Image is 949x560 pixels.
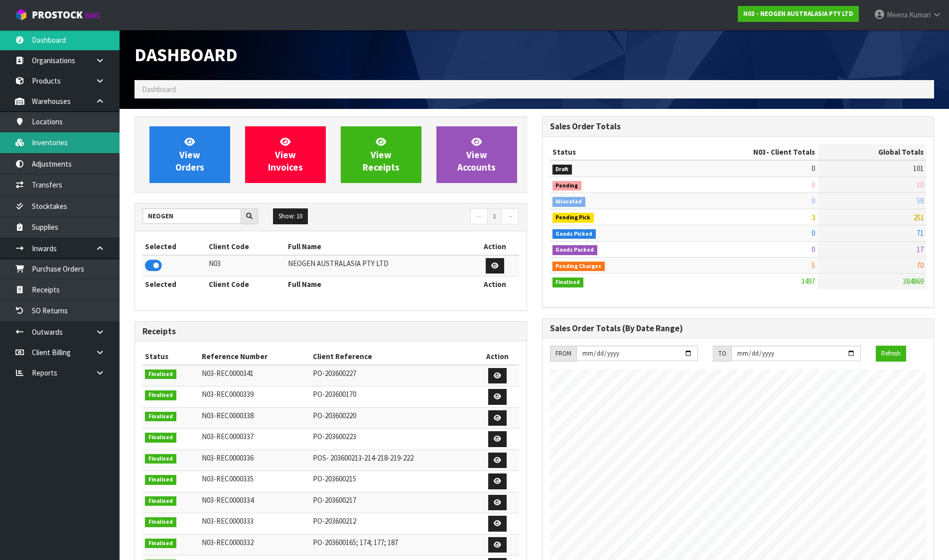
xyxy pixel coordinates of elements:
span: Finalised [145,390,176,400]
span: Finalised [145,370,176,379]
input: Search clients [142,208,241,224]
span: Finalised [145,517,176,527]
span: N03-REC0000333 [202,516,254,526]
span: N03-REC0000336 [202,453,254,463]
span: Meena [887,10,908,19]
th: Action [471,239,519,255]
span: 0 [812,196,815,205]
td: NEOGEN AUSTRALASIA PTY LTD [285,255,471,277]
span: 10 [917,180,924,189]
a: ViewInvoices [245,126,326,183]
span: N03-REC0000339 [202,389,254,399]
button: Show: 10 [273,208,308,224]
span: N03-REC0000341 [202,369,254,378]
span: PO-203600217 [313,495,356,505]
a: 1 [487,208,502,224]
span: View Invoices [268,136,303,173]
span: PO-203600170 [313,389,356,399]
span: PO-203600215 [313,474,356,483]
th: Global Totals [817,144,926,160]
h3: Receipts [142,327,519,336]
span: Pending [552,181,582,191]
span: N03-REC0000335 [202,474,254,483]
th: Full Name [285,239,471,255]
th: Reference Number [199,349,310,365]
span: N03-REC0000338 [202,411,254,420]
span: Finalised [145,412,176,422]
span: Finalised [145,454,176,464]
div: TO [713,346,731,362]
span: Finalised [145,475,176,485]
span: POS- 203600213-214-218-219-222 [313,453,413,463]
span: Finalised [145,433,176,443]
div: FROM [550,346,576,362]
span: 3 [812,212,815,222]
a: ← [470,208,488,224]
th: Selected [142,239,206,255]
span: View Receipts [363,136,400,173]
span: Allocated [552,197,586,207]
a: ViewOrders [149,126,230,183]
span: 0 [812,228,815,238]
a: → [501,208,519,224]
a: ViewAccounts [436,126,517,183]
th: Client Code [206,277,286,292]
small: WMS [85,11,100,20]
th: - Client Totals [674,144,817,160]
span: N03-REC0000334 [202,495,254,505]
td: N03 [206,255,286,277]
span: Finalised [145,539,176,549]
th: Selected [142,277,206,292]
span: 71 [917,228,924,238]
span: PO-203600227 [313,369,356,378]
span: Finalised [552,278,584,287]
th: Full Name [285,277,471,292]
span: 5 [812,261,815,270]
span: PO-203600223 [313,432,356,441]
nav: Page navigation [338,208,519,226]
span: View Orders [175,136,204,173]
span: Dashboard [142,85,176,94]
span: Goods Picked [552,229,596,239]
span: 0 [812,180,815,189]
span: PO-203600165; 174; 177; 187 [313,538,398,547]
th: Status [142,349,199,365]
th: Action [471,277,519,292]
span: 3497 [801,277,815,286]
span: 0 [812,245,815,254]
a: N03 - NEOGEN AUSTRALASIA PTY LTD [738,6,859,22]
span: 17 [917,245,924,254]
span: Draft [552,165,572,175]
span: 384869 [903,277,924,286]
span: 58 [917,196,924,205]
span: Kumari [909,10,931,19]
span: Dashboard [135,43,238,66]
span: PO-203600220 [313,411,356,420]
th: Client Reference [310,349,476,365]
span: N03 [753,147,766,157]
button: Refresh [876,346,906,362]
span: ProStock [32,8,83,21]
span: 70 [917,261,924,270]
span: 0 [812,164,815,173]
span: N03-REC0000337 [202,432,254,441]
th: Action [476,349,519,365]
span: 101 [913,164,924,173]
span: Finalised [145,496,176,506]
th: Status [550,144,674,160]
span: Goods Packed [552,245,598,255]
h3: Sales Order Totals (By Date Range) [550,324,927,333]
span: Pending Charges [552,262,605,272]
a: ViewReceipts [341,126,421,183]
th: Client Code [206,239,286,255]
span: View Accounts [457,136,496,173]
span: N03-REC0000332 [202,538,254,547]
img: cube-alt.png [15,8,27,21]
span: 251 [913,212,924,222]
span: PO-203600212 [313,516,356,526]
span: Pending Pick [552,213,594,223]
h3: Sales Order Totals [550,122,927,131]
strong: N03 - NEOGEN AUSTRALASIA PTY LTD [743,9,853,18]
